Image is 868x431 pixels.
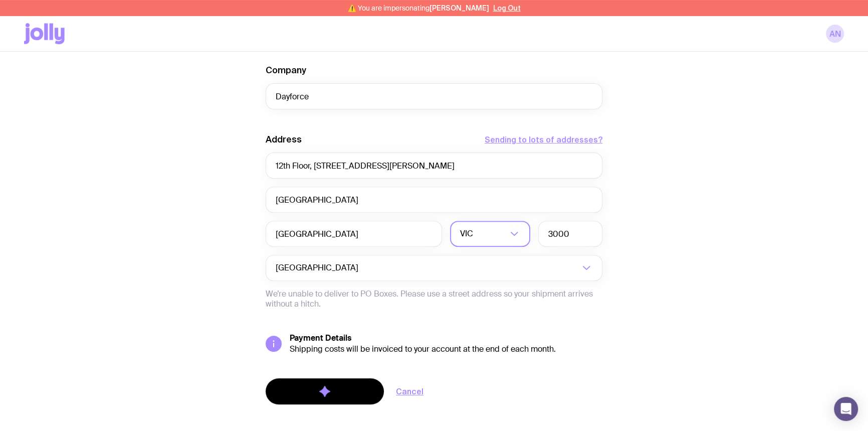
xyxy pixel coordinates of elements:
[429,4,489,12] span: [PERSON_NAME]
[290,344,602,354] div: Shipping costs will be invoiced to your account at the end of each month.
[266,221,442,247] input: Suburb
[266,83,602,109] input: Company Name (optional)
[450,221,530,247] div: Search for option
[460,221,475,247] span: VIC
[485,133,602,146] button: Sending to lots of addresses?
[396,385,423,397] a: Cancel
[266,64,306,76] label: Company
[266,289,602,309] p: We’re unable to deliver to PO Boxes. Please use a street address so your shipment arrives without...
[266,255,602,281] div: Search for option
[266,133,302,146] label: Address
[348,4,489,12] span: ⚠️ You are impersonating
[493,4,521,12] button: Log Out
[360,255,579,281] input: Search for option
[538,221,602,247] input: Postcode
[276,255,360,281] span: [GEOGRAPHIC_DATA]
[475,221,507,247] input: Search for option
[826,25,844,43] a: AN
[834,397,858,421] div: Open Intercom Messenger
[290,333,602,343] h5: Payment Details
[266,153,602,179] input: Street Address
[266,187,602,213] input: Apartment, suite, etc. (optional)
